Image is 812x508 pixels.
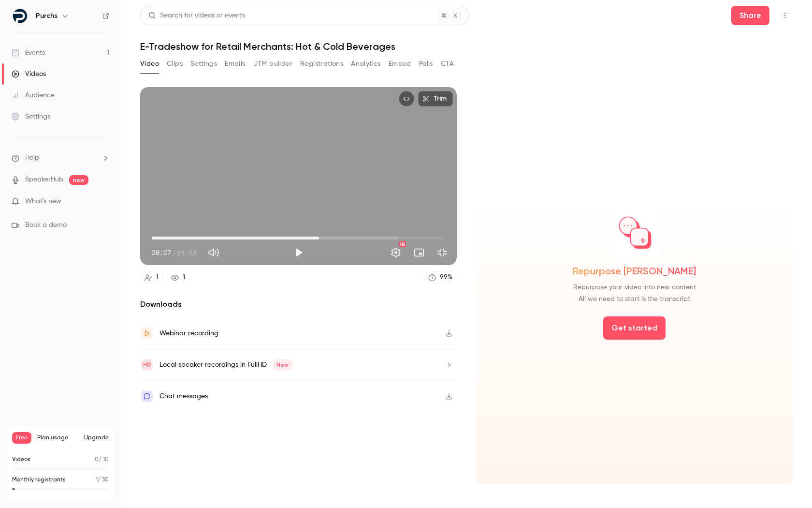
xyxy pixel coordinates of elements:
[140,299,457,310] h2: Downloads
[409,243,429,262] button: Turn on miniplayer
[159,328,218,339] div: Webinar recording
[159,359,292,371] div: Local speaker recordings in FullHD
[12,476,66,484] p: Monthly registrants
[441,56,454,72] button: CTA
[12,90,55,100] div: Audience
[84,434,109,442] button: Upgrade
[140,271,163,284] a: 1
[12,455,30,464] p: Videos
[12,112,50,121] div: Settings
[167,56,183,72] button: Clips
[140,41,793,52] h1: E-Tradeshow for Retail Merchants: Hot & Cold Beverages
[12,48,45,58] div: Events
[159,390,208,402] div: Chat messages
[177,248,196,258] span: 35:53
[95,457,99,463] span: 0
[418,91,453,106] button: Trim
[37,434,78,442] span: Plan usage
[12,69,46,79] div: Videos
[433,243,452,262] button: Exit full screen
[300,56,343,72] button: Registrations
[419,56,433,72] button: Polls
[148,11,245,21] div: Search for videos or events
[36,11,58,21] h6: Purchs
[399,241,406,247] div: HD
[96,477,98,483] span: 1
[190,56,217,72] button: Settings
[777,8,793,23] button: Top Bar Actions
[389,56,411,72] button: Embed
[25,153,39,163] span: Help
[25,196,61,207] span: What's new
[12,153,109,163] li: help-dropdown-opener
[225,56,245,72] button: Emails
[204,243,223,262] button: Mute
[183,272,185,283] div: 1
[152,248,171,258] span: 20:27
[351,56,381,72] button: Analytics
[273,359,292,371] span: New
[95,455,109,464] p: / 10
[289,243,308,262] button: Play
[603,316,666,340] button: Get started
[140,56,159,72] button: Video
[573,282,696,305] span: Repurpose your video into new content All we need to start is the transcript
[253,56,292,72] button: UTM builder
[25,175,63,185] a: SpeakerHub
[69,175,88,185] span: new
[424,271,457,284] a: 99%
[98,197,109,206] iframe: Noticeable Trigger
[731,6,769,25] button: Share
[172,248,176,258] span: /
[12,8,28,24] img: Purchs
[440,272,452,283] div: 99 %
[96,476,109,484] p: / 30
[152,248,196,258] div: 20:27
[25,220,67,230] span: Book a demo
[573,264,696,278] span: Repurpose [PERSON_NAME]
[167,271,189,284] a: 1
[156,272,159,283] div: 1
[399,91,414,106] button: Embed video
[386,243,406,262] button: Settings
[12,432,31,444] span: Free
